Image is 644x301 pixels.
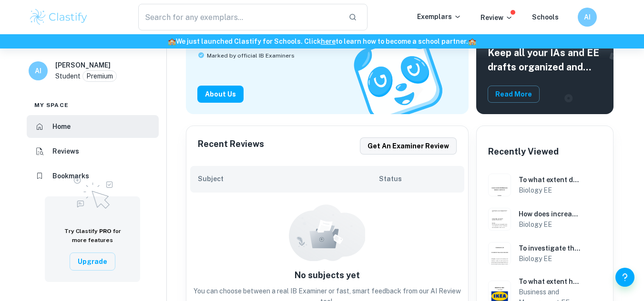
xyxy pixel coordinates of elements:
[55,60,111,70] h6: [PERSON_NAME]
[488,46,602,74] h5: Keep all your IAs and EE drafts organized and dated
[207,51,295,60] span: Marked by official IB Examiners
[33,66,44,76] h6: AI
[52,146,79,156] h6: Reviews
[480,12,513,23] p: Review
[519,185,581,195] h6: Biology EE
[198,174,379,184] h6: Subject
[360,137,457,155] button: Get an examiner review
[55,71,81,81] p: Student
[197,86,244,103] button: About Us
[70,252,115,271] button: Upgrade
[519,276,581,287] h6: To what extent have [PERSON_NAME]'s in-store retailtainment strategies contributed to enhancing b...
[519,209,581,219] h6: How does increasing concentrations of copper (II) ion in aqueous copper (II) sulphate (0.00, 0.20...
[532,13,559,21] a: Schools
[52,171,89,181] h6: Bookmarks
[578,8,597,27] button: AI
[34,101,69,109] span: My space
[52,121,71,132] h6: Home
[615,268,634,287] button: Help and Feedback
[56,227,129,245] h6: Try Clastify for more features
[488,145,559,158] h6: Recently Viewed
[488,86,540,103] button: Read More
[484,238,605,269] a: Biology EE example thumbnail: To investigate the effect of various conTo investigate the effect o...
[468,38,476,45] span: 🏫
[2,36,642,47] h6: We just launched Clastify for Schools. Click to learn how to become a school partner.
[582,12,593,22] h6: AI
[29,8,89,27] img: Clastify logo
[69,171,116,212] img: Upgrade to Pro
[168,38,176,45] span: 🏫
[519,253,581,264] h6: Biology EE
[519,219,581,230] h6: Biology EE
[488,174,511,196] img: Biology EE example thumbnail: To what extent do different honey brands
[379,174,457,184] h6: Status
[484,204,605,234] a: Biology EE example thumbnail: How does increasing concentrations of coHow does increasing concent...
[519,175,581,185] h6: To what extent do different honey brands affect their antibacterial activity to test their [MEDIC...
[99,228,112,234] span: PRO
[190,269,464,282] h6: No subjects yet
[484,170,605,200] a: Biology EE example thumbnail: To what extent do different honey brandsTo what extent do different...
[86,71,113,81] p: Premium
[488,242,511,265] img: Biology EE example thumbnail: To investigate the effect of various con
[27,140,159,163] a: Reviews
[488,208,511,231] img: Biology EE example thumbnail: How does increasing concentrations of co
[417,11,461,22] p: Exemplars
[519,243,581,253] h6: To investigate the effect of various concentrations of copper (II) sulfate solutions (0.0 mg/L, 1...
[321,38,336,45] a: here
[27,165,159,187] a: Bookmarks
[198,137,264,155] h6: Recent Reviews
[138,4,341,30] input: Search for any exemplars...
[27,115,159,138] a: Home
